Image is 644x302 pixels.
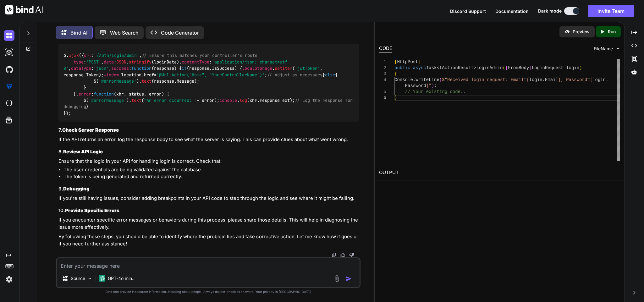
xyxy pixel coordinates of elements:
img: attachment [333,275,341,282]
span: HttpPost [397,59,418,64]
strong: Provide Specific Errors [65,207,119,213]
p: Code Generator [161,29,199,36]
img: Pick Models [87,276,92,281]
span: if [182,66,187,71]
span: text [131,97,141,103]
span: WriteLine [416,77,439,82]
span: '@Url.Action("Home", "YourControllerName")' [157,72,265,78]
span: 'json' [94,66,109,71]
span: // Ensure this matches your controller's route [142,53,257,58]
img: cloudideIcon [4,98,14,109]
span: error [79,91,91,97]
p: Source [71,275,85,282]
img: GPT-4o mini [99,275,105,282]
button: Invite Team [588,5,634,17]
li: The token is being generated and returned correctly. [63,173,359,180]
span: response [154,66,174,71]
span: ) [579,65,582,70]
span: Task [426,65,437,70]
span: JSON [116,59,126,65]
span: ; [434,83,437,88]
span: // Adjust as necessary [267,72,322,78]
strong: Check Server Response [62,127,119,133]
strong: Debugging [63,186,90,192]
p: Bind can provide inaccurate information, including about people. Always double-check its answers.... [56,289,360,294]
div: 2 [379,65,386,71]
span: > [474,65,476,70]
button: Discord Support [450,8,486,14]
p: By following these steps, you should be able to identify where the problem lies and take correcti... [58,233,359,247]
span: ) [432,83,434,88]
h3: 8. [58,148,359,156]
span: . [413,77,416,82]
span: responseText [260,97,290,103]
span: Dark mode [538,8,562,14]
span: log [239,97,247,103]
span: dataType [71,66,91,71]
span: [ [394,59,397,64]
p: Bind AI [70,29,87,36]
p: If you're still having issues, consider adding breakpoints in your API code to step through the l... [58,195,359,202]
div: CODE [379,45,392,52]
span: window [104,72,119,78]
li: The user credentials are being validated against the database. [63,166,359,173]
span: public [394,65,410,70]
span: success [111,66,129,71]
span: type [74,59,84,65]
span: localStorage [242,66,272,71]
span: else [325,72,335,78]
span: $"Received login request: Email={ [442,77,529,82]
button: Documentation [495,8,529,14]
span: setItem [275,66,292,71]
span: LoginAdmin [476,65,503,70]
span: Email [545,77,558,82]
span: < [437,65,439,70]
p: Run [608,29,616,35]
div: 1 [379,59,386,65]
img: premium [4,81,14,92]
p: If you encounter specific error messages or behaviors during this process, please share those det... [58,217,359,231]
p: Web Search [110,29,139,36]
span: ajax [69,53,79,58]
span: function [94,91,114,97]
code: $. ({ : , : , : . (loginData), : , : , : ( ) { (response. ) { . ( , response. ); . . = ; } { $( )... [63,52,355,116]
span: IsSuccess [212,66,234,71]
span: url [84,53,91,58]
span: } [394,95,397,100]
span: Console [394,77,413,82]
span: console [219,97,237,103]
span: LoginRequest login [532,65,579,70]
span: [ [505,65,508,70]
span: 'jwtToken' [295,66,320,71]
span: stringify [129,59,151,65]
span: ] [418,59,421,64]
span: { [394,71,397,76]
span: href [144,72,154,78]
span: location [121,72,141,78]
img: darkAi-studio [4,47,14,58]
span: 'application/json; charset=utf-8' [63,59,290,71]
span: 'POST' [86,59,101,65]
img: chevron down [615,46,621,51]
span: . [606,77,608,82]
span: '#errorMessage' [89,97,126,103]
img: Bind AI [5,5,43,14]
span: xhr, status, error [116,91,162,97]
span: // Log the response for debugging [63,97,355,109]
span: Documentation [495,8,529,14]
span: contentType [182,59,209,65]
p: If the API returns an error, log the response body to see what the server is saying. This can pro... [58,136,359,143]
span: ( [439,77,442,82]
div: 5 [379,89,386,95]
span: FromBody [508,65,529,70]
h3: 7. [58,127,359,134]
strong: Review API Logic [63,149,103,155]
div: 4 [379,77,386,83]
img: preview [564,29,570,35]
span: '#errorMessage' [99,78,136,84]
span: }, Password={ [558,77,592,82]
span: Discord Support [450,8,486,14]
h2: OUTPUT [375,165,625,180]
img: settings [4,274,14,285]
img: copy [332,252,337,257]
